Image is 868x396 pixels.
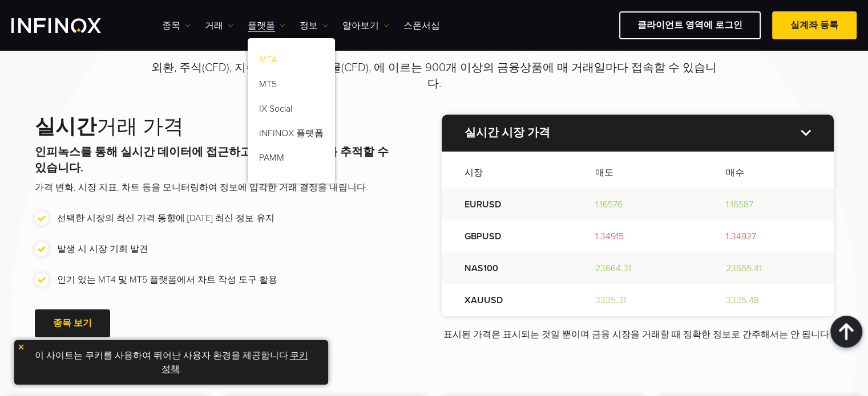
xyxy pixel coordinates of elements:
[572,221,703,252] td: 1.34915
[35,145,389,175] strong: 인피녹스를 통해 실시간 데이터에 접근하고 즐겨찾는 기기를 추적할 수 있습니다.
[703,284,834,316] td: 3335.48
[442,189,572,221] td: EURUSD
[403,19,440,32] a: 스폰서십
[442,284,572,316] td: XAUUSD
[248,148,335,172] a: PAMM
[300,19,328,32] a: 정보
[442,151,572,189] th: 시장
[35,309,110,337] a: 종목 보기
[703,151,834,189] th: 매수
[572,284,703,316] td: 3335.31
[17,343,25,351] img: yellow close icon
[205,19,233,32] a: 거래
[248,19,285,32] a: 플랫폼
[772,11,857,39] a: 실계좌 등록
[619,11,761,39] a: 클라이언트 영역에 로그인
[572,151,703,189] th: 매도
[35,273,396,287] li: 인기 있는 MT4 및 MT5 플랫폼에서 차트 작성 도구 활용
[248,74,335,99] a: MT5
[35,115,396,140] h2: 거래 가격
[149,60,720,92] p: 외환, 주식(CFD), 지수, 상품, 채권, 선물(CFD), 에 이르는 900개 이상의 금융상품에 매 거래일마다 접속할 수 있습니다.
[465,126,550,140] strong: 실시간 시장 가격
[248,123,335,148] a: INFINOX 플랫폼
[703,189,834,221] td: 1.16587
[248,50,335,74] a: MT4
[703,252,834,284] td: 23665.41
[442,328,834,341] p: 표시된 가격은 표시되는 것일 뿐이며 금융 시장을 거래할 때 정확한 정보로 간주해서는 안 됩니다.
[35,242,396,256] li: 발생 시 시장 기회 발견
[35,211,396,225] li: 선택한 시장의 최신 가격 동향에 [DATE] 최신 정보 유지
[248,99,335,123] a: IX Social
[703,221,834,252] td: 1.34927
[162,19,191,32] a: 종목
[572,252,703,284] td: 23664.31
[442,252,572,284] td: NAS100
[35,115,96,139] strong: 실시간
[20,346,322,379] p: 이 사이트는 쿠키를 사용하여 뛰어난 사용자 환경을 제공합니다. .
[35,181,396,194] p: 가격 변화, 시장 지표, 차트 등을 모니터링하여 정보에 입각한 거래 결정을 내립니다.
[342,19,389,32] a: 알아보기
[572,189,703,221] td: 1.16576
[442,221,572,252] td: GBPUSD
[11,18,128,33] a: INFINOX Logo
